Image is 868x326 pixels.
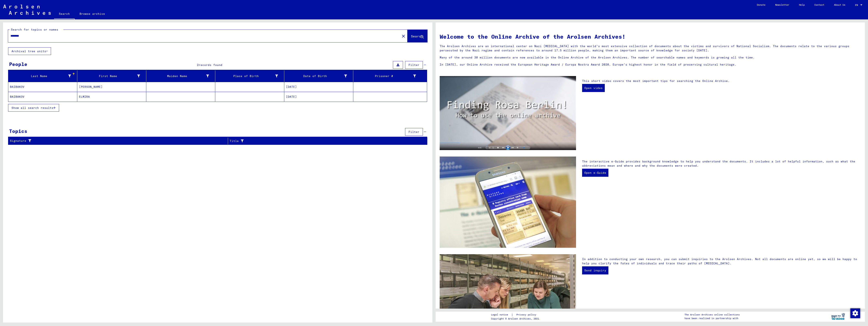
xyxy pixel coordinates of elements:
[217,73,284,79] div: Place of Birth
[286,73,353,79] div: Date of Birth
[3,5,51,15] img: Arolsen_neg.svg
[440,44,861,53] p: The Arolsen Archives are an international center on Nazi [MEDICAL_DATA] with the world’s most ext...
[12,106,53,110] span: Show all search results
[10,74,71,78] div: Last Name
[411,34,423,38] span: Search
[77,92,146,102] mat-cell: ELMIRA
[355,73,422,79] div: Prisoner #
[284,70,353,82] mat-header-cell: Date of Birth
[850,308,860,318] div: Change consent
[8,104,59,112] button: Show all search results
[399,32,407,40] button: Clear
[79,74,140,78] div: First Name
[8,82,77,92] mat-cell: BAIBAKOV
[148,73,215,79] div: Maiden Name
[11,28,58,31] mat-label: Search for topics or names
[491,317,541,321] p: Copyright © Arolsen Archives, 2021
[54,9,75,19] a: Search
[409,63,419,67] span: Filter
[440,32,861,41] h1: Welcome to the Online Archive of the Arolsen Archives!
[284,92,353,102] mat-cell: [DATE]
[10,139,223,143] div: Signature
[491,313,511,317] a: Legal notice
[440,55,861,60] p: Many of the around 30 million documents are now available in the Online Archive of the Arolsen Ar...
[440,62,861,67] p: In [DATE], our Online Archive received the European Heritage Award / Europa Nostra Award 2020, Eu...
[440,157,576,248] img: eguide.jpg
[8,70,77,82] mat-header-cell: Last Name
[146,70,215,82] mat-header-cell: Maiden Name
[582,159,861,168] p: The interactive e-Guide provides background knowledge to help you understand the documents. It in...
[850,308,860,318] img: Change consent
[684,313,740,316] p: The Arolsen Archives online collections
[8,92,77,102] mat-cell: BAIBAKOV
[230,138,422,144] div: Title
[10,138,228,144] div: Signature
[79,73,146,79] div: First Name
[75,9,110,19] a: Browse archive
[215,70,284,82] mat-header-cell: Place of Birth
[513,313,541,317] a: Privacy policy
[401,34,406,39] mat-icon: close
[284,82,353,92] mat-cell: [DATE]
[440,76,576,150] img: video.jpg
[491,313,541,317] div: |
[855,4,860,6] span: EN
[405,128,423,136] button: Filter
[355,74,416,78] div: Prisoner #
[831,311,846,322] img: yv_logo.png
[148,74,209,78] div: Maiden Name
[9,60,27,68] div: People
[286,74,347,78] div: Date of Birth
[199,63,222,67] span: records found
[230,139,417,143] div: Title
[582,84,605,92] a: Open video
[77,70,146,82] mat-header-cell: First Name
[197,63,199,67] span: 2
[582,79,861,83] p: This short video covers the most important tips for searching the Online Archive.
[582,257,861,266] p: In addition to conducting your own research, you can submit inquiries to the Arolsen Archives. No...
[217,74,278,78] div: Place of Birth
[8,47,51,55] button: Archival tree units
[582,169,608,177] a: Open e-Guide
[582,266,608,274] a: Send inquiry
[405,61,423,69] button: Filter
[684,316,740,320] p: have been realized in partnership with
[9,127,27,135] div: Topics
[409,130,419,134] span: Filter
[77,82,146,92] mat-cell: [PERSON_NAME]
[407,30,427,42] button: Search
[353,70,427,82] mat-header-cell: Prisoner #
[10,73,77,79] div: Last Name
